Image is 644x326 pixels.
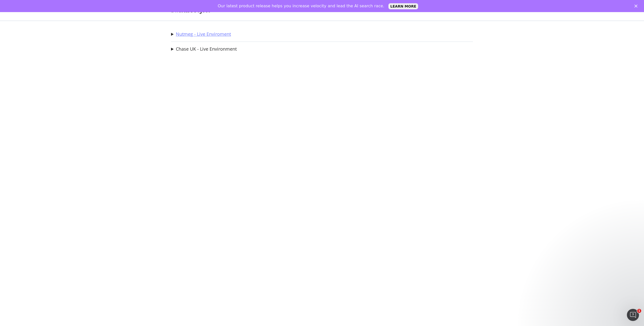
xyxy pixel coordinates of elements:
[388,3,418,9] a: LEARN MORE
[627,309,639,321] iframe: Intercom live chat
[176,46,237,52] a: Chase UK - Live Environment
[637,309,641,313] span: 1
[176,31,231,37] a: Nutmeg - Live Enviroment
[171,31,231,38] summary: Nutmeg - Live Enviroment
[634,5,639,8] div: Close
[218,4,384,9] div: Our latest product release helps you increase velocity and lead the AI search race.
[171,46,237,52] summary: Chase UK - Live Environment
